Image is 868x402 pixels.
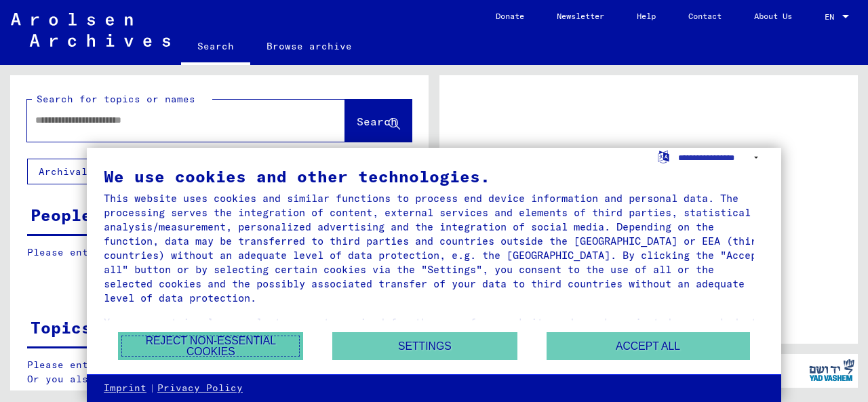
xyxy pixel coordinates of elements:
[27,358,412,386] p: Please enter a search term or set filters to get results. Or you also can browse the manually.
[31,203,92,227] div: People
[31,315,92,340] div: Topics
[332,332,517,360] button: Settings
[104,382,146,395] a: Imprint
[118,332,303,360] button: Reject non-essential cookies
[181,30,250,65] a: Search
[357,115,397,128] span: Search
[27,245,411,260] p: Please enter a search term or set filters to get results.
[547,332,750,360] button: Accept all
[104,191,764,305] div: This website uses cookies and similar functions to process end device information and personal da...
[157,382,243,395] a: Privacy Policy
[345,100,412,142] button: Search
[250,30,368,62] a: Browse archive
[104,168,764,184] div: We use cookies and other technologies.
[825,12,840,22] span: EN
[37,93,195,105] mat-label: Search for topics or names
[806,353,857,387] img: yv_logo.png
[27,159,171,184] button: Archival tree units
[11,13,170,47] img: Arolsen_neg.svg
